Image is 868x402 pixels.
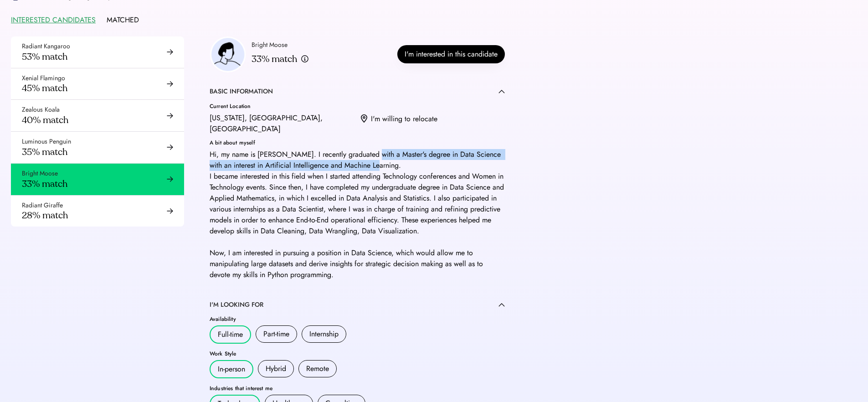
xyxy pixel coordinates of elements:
div: Bright Moose [22,169,58,178]
div: Remote [306,363,329,374]
div: Hi, my name is [PERSON_NAME]. I recently graduated with a Master's degree in Data Science with an... [210,149,505,280]
div: 33% match [22,178,67,190]
div: 53% match [22,51,67,62]
div: Work Style [210,351,505,356]
div: Bright Moose [252,41,288,50]
div: Zealous Koala [22,105,60,114]
img: info.svg [301,55,309,63]
div: Radiant Giraffe [22,201,63,210]
div: I'm willing to relocate [371,113,437,124]
img: arrow-right-black.svg [167,113,173,119]
div: Part-time [263,329,289,340]
div: Full-time [218,329,243,340]
div: Current Location [210,103,354,109]
div: A bit about myself [210,140,505,145]
div: Industries that interest me [210,386,505,391]
div: 33% match [252,53,297,65]
img: arrow-right-black.svg [167,81,173,87]
div: 28% match [22,210,68,221]
div: In-person [218,364,245,375]
img: arrow-right-black.svg [167,208,173,214]
div: [US_STATE], [GEOGRAPHIC_DATA], [GEOGRAPHIC_DATA] [210,113,354,134]
img: arrow-right-black.svg [167,176,173,182]
div: I'M LOOKING FOR [210,300,263,309]
div: 45% match [22,82,67,94]
div: Xenial Flamingo [22,74,65,83]
div: 35% match [22,146,67,158]
div: INTERESTED CANDIDATES [11,15,96,26]
img: caret-up.svg [498,89,505,93]
div: Availability [210,316,505,322]
button: I'm interested in this candidate [397,45,505,63]
div: Internship [309,329,339,340]
div: BASIC INFORMATION [210,87,273,96]
div: Radiant Kangaroo [22,42,70,51]
img: arrow-right-black.svg [167,144,173,150]
img: location.svg [361,114,367,124]
img: employer-headshot-placeholder.png [210,36,246,72]
div: 40% match [22,114,68,126]
img: arrow-right-black.svg [167,49,173,55]
div: MATCHED [107,15,139,26]
img: caret-up.svg [498,303,505,307]
div: Hybrid [266,363,286,374]
div: Luminous Penguin [22,137,71,146]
